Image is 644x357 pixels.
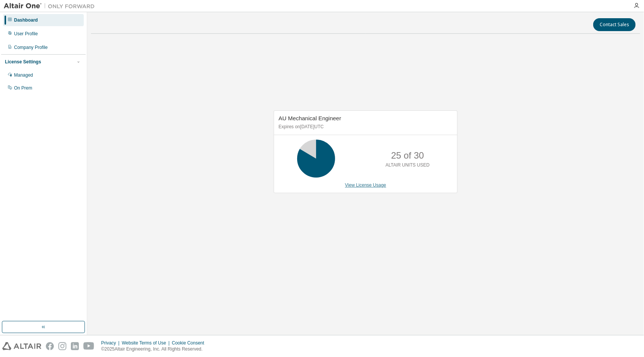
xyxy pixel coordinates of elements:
[172,340,208,346] div: Cookie Consent
[14,17,38,23] div: Dashboard
[4,2,99,10] img: Altair One
[71,342,79,350] img: linkedin.svg
[46,342,54,350] img: facebook.svg
[83,342,94,350] img: youtube.svg
[101,346,209,352] p: © 2025 Altair Engineering, Inc. All Rights Reserved.
[14,72,33,78] div: Managed
[345,182,386,188] a: View License Usage
[14,85,32,91] div: On Prem
[593,18,636,31] button: Contact Sales
[101,340,122,346] div: Privacy
[58,342,66,350] img: instagram.svg
[14,44,48,50] div: Company Profile
[5,59,41,65] div: License Settings
[279,115,341,121] span: AU Mechanical Engineer
[279,124,451,130] p: Expires on [DATE] UTC
[385,162,429,168] p: ALTAIR UNITS USED
[391,149,424,162] p: 25 of 30
[14,31,38,37] div: User Profile
[122,340,172,346] div: Website Terms of Use
[2,342,41,350] img: altair_logo.svg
